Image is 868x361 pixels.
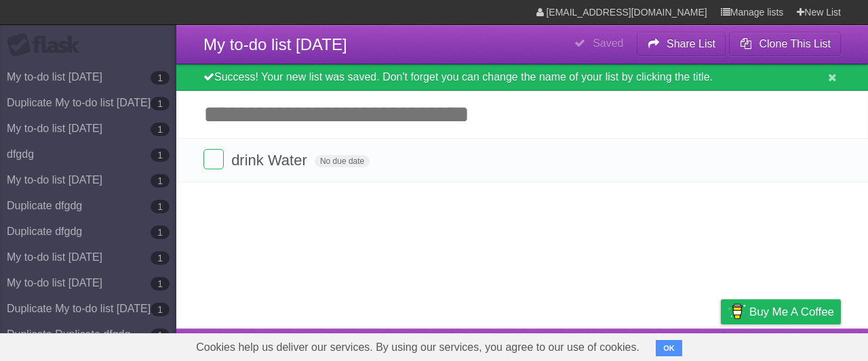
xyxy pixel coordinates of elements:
[151,148,170,162] b: 1
[151,251,170,265] b: 1
[151,123,170,136] b: 1
[176,64,868,91] div: Success! Your new list was saved. Don't forget you can change the name of your list by clicking t...
[151,97,170,110] b: 1
[151,277,170,291] b: 1
[729,32,841,56] button: Clone This List
[667,38,715,49] b: Share List
[151,174,170,188] b: 1
[593,37,623,49] b: Saved
[755,332,841,358] a: Suggest a feature
[182,334,653,361] span: Cookies help us deliver our services. By using our services, you agree to our use of cookies.
[540,332,569,358] a: About
[151,200,170,213] b: 1
[7,33,88,58] div: Flask
[315,155,370,167] span: No due date
[749,300,834,324] span: Buy me a coffee
[151,71,170,85] b: 1
[231,152,311,169] span: drink Water
[151,303,170,316] b: 1
[728,300,746,323] img: Buy me a coffee
[657,332,687,358] a: Terms
[203,149,224,169] label: Done
[656,340,682,356] button: OK
[703,332,738,358] a: Privacy
[203,35,347,54] span: My to-do list [DATE]
[151,328,170,342] b: 1
[637,32,726,56] button: Share List
[759,38,831,49] b: Clone This List
[585,332,640,358] a: Developers
[151,226,170,239] b: 1
[721,299,841,324] a: Buy me a coffee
